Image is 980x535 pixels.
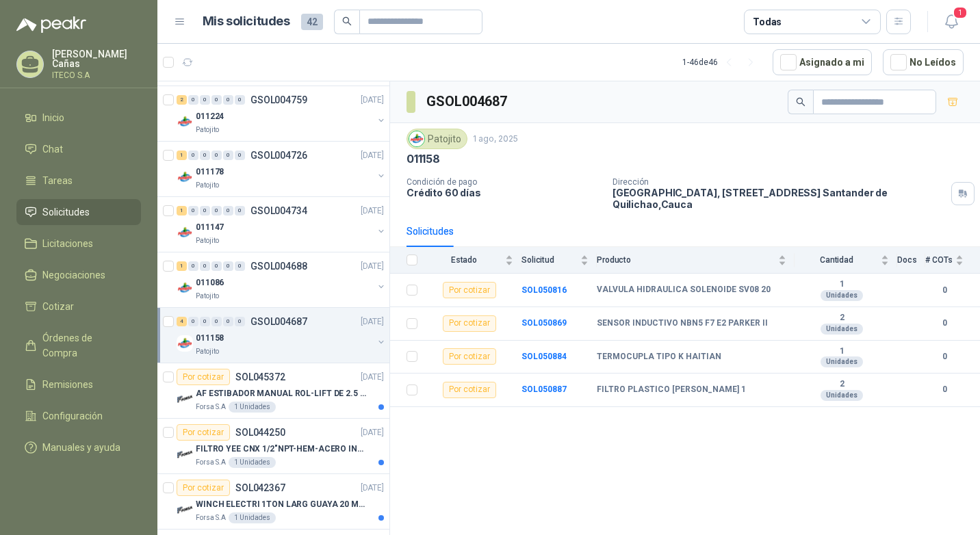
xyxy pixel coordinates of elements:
div: 1 - 46 de 46 [682,51,762,73]
div: Por cotizar [177,480,230,496]
div: 0 [211,317,222,326]
div: 0 [188,95,198,105]
a: SOL050884 [521,352,567,361]
div: Por cotizar [177,369,230,385]
p: [DATE] [361,482,384,495]
div: 0 [200,151,210,160]
p: 011158 [407,152,440,166]
div: Patojito [407,129,467,149]
b: 1 [795,346,889,357]
img: Company Logo [177,224,193,241]
p: AF ESTIBADOR MANUAL ROL-LIFT DE 2.5 TON [196,387,366,400]
div: 0 [211,95,222,105]
a: Tareas [16,168,141,194]
p: GSOL004726 [250,151,307,160]
a: Negociaciones [16,262,141,288]
p: [DATE] [361,315,384,328]
p: [PERSON_NAME] Cañas [52,49,141,68]
div: 0 [188,317,198,326]
p: GSOL004734 [250,206,307,216]
div: 1 [177,151,187,160]
p: 011224 [196,110,224,123]
div: Por cotizar [443,348,496,365]
div: 0 [211,151,222,160]
div: Unidades [821,390,863,401]
div: 1 [177,206,187,216]
span: Estado [426,255,502,265]
p: 011147 [196,221,224,234]
a: SOL050869 [521,318,567,328]
p: 011178 [196,166,224,179]
p: [GEOGRAPHIC_DATA], [STREET_ADDRESS] Santander de Quilichao , Cauca [612,187,946,210]
img: Company Logo [409,131,424,146]
p: GSOL004759 [250,95,307,105]
h1: Mis solicitudes [203,12,290,31]
span: Tareas [42,173,73,188]
p: FILTRO YEE CNX 1/2"NPT-HEM-ACERO INOX -N [196,443,366,456]
div: Por cotizar [443,382,496,398]
span: Solicitud [521,255,578,265]
div: 0 [235,95,245,105]
a: 1 0 0 0 0 0 GSOL004688[DATE] Company Logo011086Patojito [177,258,387,302]
div: 0 [188,261,198,271]
a: Órdenes de Compra [16,325,141,366]
p: ITECO S.A [52,71,141,79]
div: 0 [235,151,245,160]
b: SOL050887 [521,384,567,394]
div: Unidades [821,356,863,367]
p: SOL042367 [235,483,285,493]
p: Patojito [196,235,219,246]
div: 0 [200,95,210,105]
a: Solicitudes [16,199,141,225]
b: TERMOCUPLA TIPO K HAITIAN [597,352,721,363]
p: [DATE] [361,149,384,162]
span: Producto [597,255,775,265]
span: Inicio [42,110,64,125]
div: 2 [177,95,187,105]
div: Por cotizar [443,315,496,332]
img: Company Logo [177,391,193,407]
span: # COTs [925,255,953,265]
div: 0 [235,261,245,271]
span: Licitaciones [42,236,93,251]
b: 1 [795,279,889,290]
div: Por cotizar [177,424,230,441]
div: 0 [211,261,222,271]
img: Logo peakr [16,16,86,33]
span: 42 [301,14,323,30]
div: 4 [177,317,187,326]
button: Asignado a mi [773,49,872,75]
div: Solicitudes [407,224,454,239]
div: 1 [177,261,187,271]
b: VALVULA HIDRAULICA SOLENOIDE SV08 20 [597,285,771,296]
b: 0 [925,383,964,396]
img: Company Logo [177,114,193,130]
a: Configuración [16,403,141,429]
p: Patojito [196,180,219,191]
div: 1 Unidades [229,402,276,413]
th: Producto [597,247,795,274]
b: SENSOR INDUCTIVO NBN5 F7 E2 PARKER II [597,318,768,329]
div: Unidades [821,290,863,301]
div: 0 [211,206,222,216]
th: Docs [897,247,925,274]
div: 1 Unidades [229,512,276,523]
img: Company Logo [177,335,193,352]
p: Patojito [196,346,219,357]
span: Órdenes de Compra [42,330,128,361]
span: Negociaciones [42,267,105,283]
p: [DATE] [361,260,384,273]
a: 1 0 0 0 0 0 GSOL004734[DATE] Company Logo011147Patojito [177,203,387,246]
span: Remisiones [42,377,93,392]
div: 0 [235,317,245,326]
p: WINCH ELECTRI 1TON LARG GUAYA 20 MTROS-N [196,498,366,511]
div: 0 [200,317,210,326]
span: Cotizar [42,299,74,314]
b: 0 [925,317,964,330]
p: Patojito [196,125,219,135]
p: Condición de pago [407,177,602,187]
span: Manuales y ayuda [42,440,120,455]
p: 011086 [196,276,224,289]
h3: GSOL004687 [426,91,509,112]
